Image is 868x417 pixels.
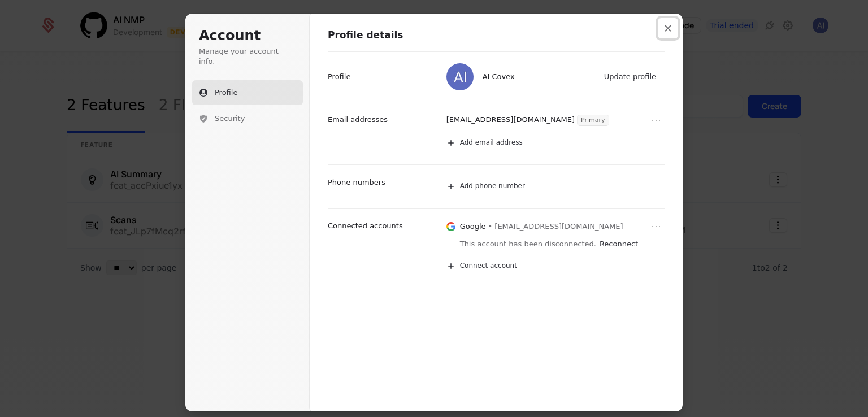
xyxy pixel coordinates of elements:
img: AI Covex [446,63,474,90]
button: Profile [192,80,303,105]
p: Connected accounts [328,221,403,231]
p: [EMAIL_ADDRESS][DOMAIN_NAME] [446,115,575,126]
button: Add email address [441,131,678,155]
button: Update profile [598,68,663,85]
p: Profile [328,72,350,82]
p: Email addresses [328,115,388,125]
span: Security [215,114,245,124]
button: Add phone number [441,174,678,199]
p: Phone numbers [328,177,385,188]
button: Reconnect [600,239,638,249]
button: Close modal [658,18,678,38]
span: Primary [578,115,609,125]
span: AI Covex [483,72,515,82]
h1: Profile details [328,29,665,42]
button: Open menu [649,114,663,127]
p: Google [460,221,486,232]
button: Connect account [441,254,665,279]
button: Open menu [649,220,663,233]
h1: Account [199,27,296,45]
p: This account has been disconnected. [460,239,600,249]
span: Add phone number [460,182,525,191]
button: Security [192,106,303,131]
span: • [EMAIL_ADDRESS][DOMAIN_NAME] [488,221,623,232]
span: Add email address [460,138,523,147]
span: Connect account [460,262,517,271]
p: Manage your account info. [199,46,296,67]
span: Profile [215,88,237,98]
img: Google [446,221,455,232]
